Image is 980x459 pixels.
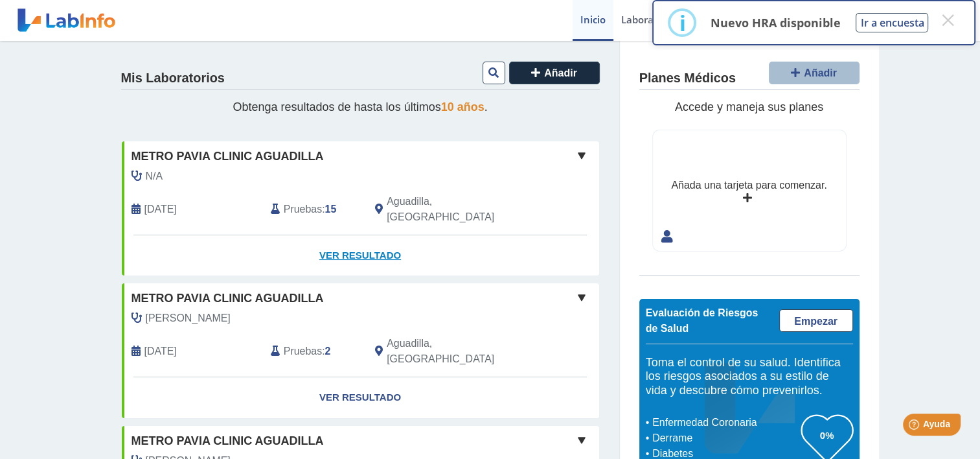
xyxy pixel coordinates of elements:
div: : [261,194,365,225]
span: Aguadilla, PR [387,194,530,225]
span: Accede y maneja sus planes [675,100,823,113]
iframe: Help widget launcher [865,408,966,445]
span: Metro Pavia Clinic Aguadilla [131,290,324,307]
span: N/A [146,169,163,184]
h3: 0% [801,427,853,443]
span: Aguadilla, PR [387,336,530,367]
span: Metro Pavia Clinic Aguadilla [131,432,324,450]
div: i [679,11,685,34]
div: Añada una tarjeta para comenzar. [671,178,826,193]
span: Empezar [794,316,838,327]
h4: Mis Laboratorios [121,71,225,86]
span: Añadir [544,67,577,78]
span: Metro Pavia Clinic Aguadilla [131,148,324,165]
b: 15 [325,204,337,215]
a: Empezar [779,309,853,332]
span: Pruebas [284,202,322,217]
button: Añadir [769,62,860,84]
span: 2024-05-06 [144,344,177,359]
li: Derrame [649,430,801,446]
span: 2025-09-12 [144,202,177,217]
span: Evaluación de Riesgos de Salud [646,307,758,334]
a: Ver Resultado [122,235,599,276]
span: 10 años [441,100,484,113]
h4: Planes Médicos [639,71,736,86]
p: Nuevo HRA disponible [710,15,840,30]
span: Añadir [804,67,837,78]
button: Añadir [509,62,600,84]
span: Rodriguez Michel, Francisco [146,311,231,326]
h5: Toma el control de su salud. Identifica los riesgos asociados a su estilo de vida y descubre cómo... [646,356,853,398]
button: Ir a encuesta [856,13,928,32]
div: : [261,336,365,367]
b: 2 [325,346,331,357]
a: Ver Resultado [122,377,599,418]
li: Enfermedad Coronaria [649,415,801,430]
button: Close this dialog [936,8,959,32]
span: Obtenga resultados de hasta los últimos . [233,100,487,113]
span: Pruebas [284,344,322,359]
